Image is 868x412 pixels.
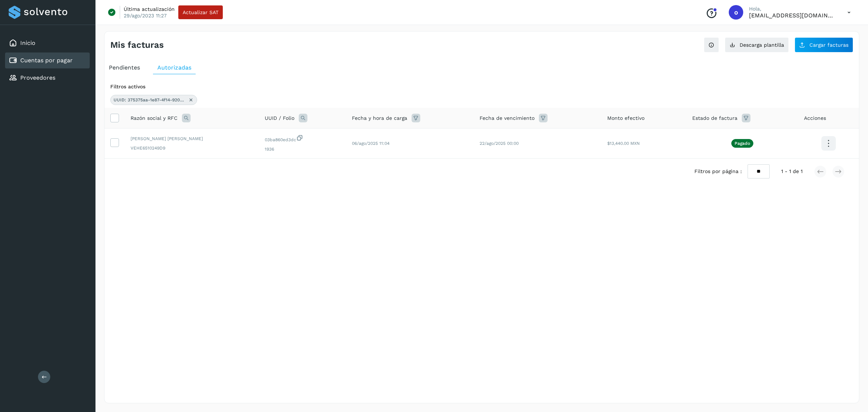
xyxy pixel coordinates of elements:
[795,37,853,52] button: Cargar facturas
[109,64,140,71] span: Pendientes
[183,10,218,15] span: Actualizar SAT
[804,114,826,122] span: Acciones
[692,114,737,122] span: Estado de factura
[352,114,407,122] span: Fecha y hora de carga
[178,5,223,19] button: Actualizar SAT
[480,141,519,146] span: 22/ago/2025 00:00
[124,6,175,12] p: Última actualización
[20,57,73,64] a: Cuentas por pagar
[809,42,848,47] span: Cargar facturas
[20,74,55,81] a: Proveedores
[157,64,191,71] span: Autorizadas
[725,37,789,52] button: Descarga plantilla
[124,12,167,19] p: 29/ago/2023 11:27
[5,35,90,51] div: Inicio
[131,135,253,142] span: [PERSON_NAME] [PERSON_NAME]
[694,168,742,175] span: Filtros por página :
[265,114,294,122] span: UUID / Folio
[749,12,836,19] p: orlando@rfllogistics.com.mx
[110,95,197,105] div: UUID: 375375aa-1e87-4f14-9202-03ba860ed3dc
[740,42,784,47] span: Descarga plantilla
[110,83,853,91] div: Filtros activos
[607,141,640,146] span: $13,440.00 MXN
[781,168,803,175] span: 1 - 1 de 1
[114,97,186,103] span: UUID: 375375aa-1e87-4f14-9202-03ba860ed3dc
[5,52,90,68] div: Cuentas por pagar
[352,141,390,146] span: 06/ago/2025 11:04
[131,114,178,122] span: Razón social y RFC
[20,39,35,46] a: Inicio
[110,40,164,50] h4: Mis facturas
[265,134,340,143] span: 03ba860ed3dc
[735,141,750,146] p: Pagado
[5,70,90,86] div: Proveedores
[131,145,253,151] span: VEHE6510249D9
[265,146,340,152] span: 1936
[607,114,644,122] span: Monto efectivo
[749,6,836,12] p: Hola,
[480,114,535,122] span: Fecha de vencimiento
